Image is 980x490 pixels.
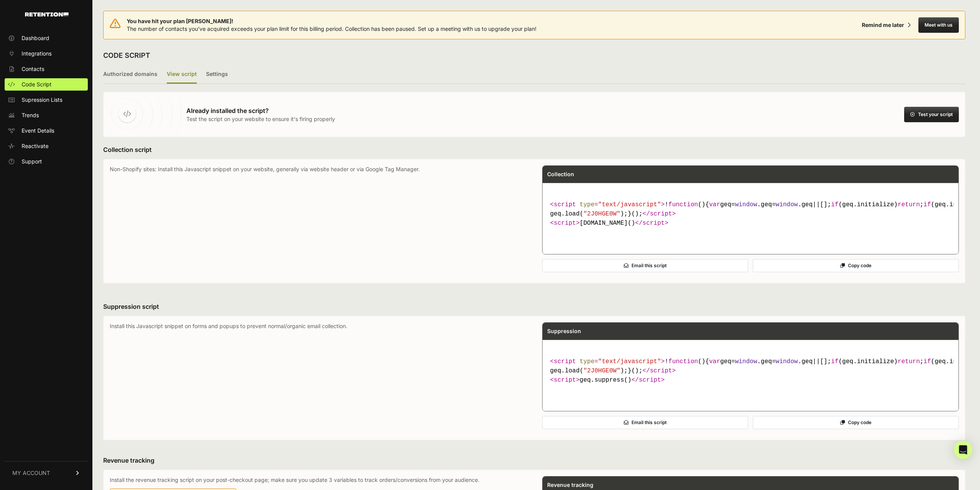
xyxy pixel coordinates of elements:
a: Contacts [5,63,88,75]
span: Trends [22,111,39,119]
code: geq.suppress() [547,354,954,388]
span: Contacts [22,65,44,73]
span: "2J0HGE0W" [583,367,620,374]
button: Copy code [753,259,959,272]
span: </ > [632,377,665,384]
p: Install this Javascript snippet on forms and popups to prevent normal/organic email collection. [110,322,527,434]
span: ( ) [668,358,705,365]
span: return [898,358,920,365]
div: Remind me later [862,21,904,29]
a: Integrations [5,47,88,60]
h3: Revenue tracking [103,456,965,465]
a: Supression Lists [5,94,88,106]
a: Code Script [5,78,88,91]
p: Install the revenue tracking script on your post-checkout page; make sure you update 3 variables ... [110,476,527,484]
span: ( ) [668,201,705,208]
span: "2J0HGE0W" [583,210,620,217]
span: The number of contacts you've acquired exceeds your plan limit for this billing period. Collectio... [127,25,536,32]
h2: CODE SCRIPT [103,50,150,61]
span: < > [550,377,580,384]
span: Integrations [22,50,52,57]
h3: Already installed the script? [186,106,335,115]
span: if [923,201,931,208]
span: window [735,358,757,365]
span: < > [550,220,580,227]
span: var [709,358,720,365]
button: Email this script [542,416,748,429]
span: "text/javascript" [598,201,661,208]
label: Settings [206,66,228,84]
span: </ > [635,220,668,227]
a: MY ACCOUNT [5,461,88,485]
h3: Suppression script [103,302,965,311]
span: </ > [643,210,676,217]
p: Non-Shopify sites: Install this Javascript snippet on your website, generally via website header ... [110,165,527,277]
span: window [776,201,798,208]
label: Authorized domains [103,66,157,84]
span: if [831,201,838,208]
span: script [643,220,665,227]
span: script [554,358,576,365]
span: MY ACCOUNT [12,469,50,477]
span: if [831,358,838,365]
span: script [650,210,672,217]
button: Remind me later [859,18,914,32]
p: Test the script on your website to ensure it's firing properly [186,115,335,123]
span: type [580,358,594,365]
span: script [554,201,576,208]
span: Supression Lists [22,96,62,104]
span: if [923,358,931,365]
button: Copy code [753,416,959,429]
span: script [554,220,576,227]
span: "text/javascript" [598,358,661,365]
span: var [709,201,720,208]
label: View script [167,66,197,84]
span: script [650,367,672,374]
button: Email this script [542,259,748,272]
a: Event Details [5,125,88,137]
span: < = > [550,201,665,208]
span: </ > [643,367,676,374]
button: Test your script [904,107,959,122]
span: function [668,358,698,365]
a: Reactivate [5,140,88,152]
a: Dashboard [5,32,88,44]
div: Collection [543,166,959,183]
span: Event Details [22,127,54,135]
button: Meet with us [918,17,959,33]
span: window [735,201,757,208]
span: Dashboard [22,34,49,42]
div: Suppression [543,323,959,340]
h3: Collection script [103,145,965,154]
span: Code Script [22,81,52,88]
div: Open Intercom Messenger [954,441,972,459]
span: return [898,201,920,208]
span: Reactivate [22,142,49,150]
img: Retention.com [25,12,69,17]
span: Support [22,158,42,165]
span: You have hit your plan [PERSON_NAME]! [127,17,536,25]
a: Trends [5,109,88,121]
span: type [580,201,594,208]
span: window [776,358,798,365]
span: function [668,201,698,208]
span: < = > [550,358,665,365]
span: script [554,377,576,384]
code: [DOMAIN_NAME]() [547,197,954,231]
a: Support [5,155,88,168]
span: script [639,377,661,384]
